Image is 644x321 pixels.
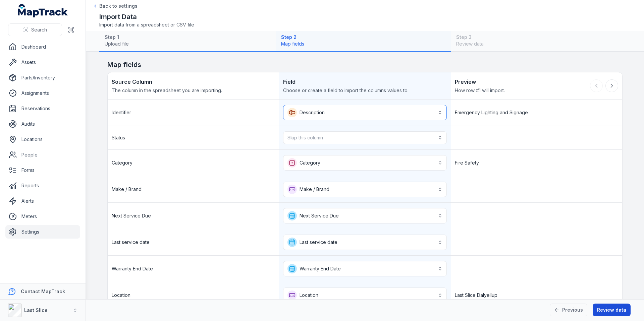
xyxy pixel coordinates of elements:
span: Upload file [105,41,270,47]
a: Reservations [5,102,80,115]
button: Description [283,105,446,120]
button: Previous [550,304,587,316]
strong: Step 2 [281,34,446,41]
a: Forms [5,164,80,177]
a: Assets [5,56,80,69]
a: Dashboard [5,40,80,54]
button: Location [283,287,446,303]
button: Last service date [283,235,446,250]
a: MapTrack [18,4,68,17]
span: Import data from a spreadsheet or CSV file [99,21,194,28]
span: Location [112,292,130,299]
strong: Last Slice [24,307,48,313]
span: How row #1 will import. [455,87,590,94]
button: Skip this column [283,131,446,144]
button: Category [283,155,446,171]
button: Warranty End Date [283,261,446,276]
a: Back to settings [93,3,138,9]
span: Make / Brand [112,186,142,193]
span: Choose or create a field to import the columns values to. [283,87,446,94]
a: Reports [5,179,80,192]
span: Status [112,134,125,141]
a: Audits [5,117,80,131]
a: Meters [5,210,80,223]
span: Next Service Due [112,212,151,219]
a: Alerts [5,194,80,208]
span: Back to settings [99,3,138,9]
span: Search [31,26,47,33]
strong: Contact MapTrack [21,288,65,294]
strong: Preview [455,78,590,86]
span: Identifier [112,109,131,116]
strong: Source Column [112,78,275,86]
a: Settings [5,225,80,239]
h2: Map fields [107,60,623,69]
span: Warranty End Date [112,265,153,272]
strong: Field [283,78,446,86]
a: Locations [5,133,80,146]
strong: Step 1 [105,34,270,41]
a: People [5,148,80,162]
button: Make / Brand [283,182,446,197]
a: Parts/Inventory [5,71,80,84]
span: Map fields [281,41,446,47]
span: Category [112,159,132,166]
button: Next Service Due [283,208,446,223]
button: Search [8,23,62,36]
span: The column in the spreadsheet you are importing. [112,87,275,94]
a: Assignments [5,86,80,100]
h2: Import Data [99,12,194,21]
span: Last service date [112,239,150,246]
button: Step 1Upload file [99,31,276,52]
button: Review data [593,304,631,316]
button: Step 2Map fields [276,31,451,52]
